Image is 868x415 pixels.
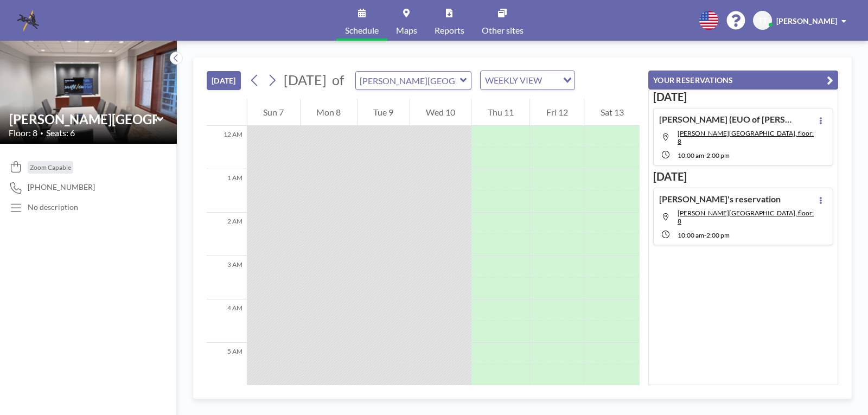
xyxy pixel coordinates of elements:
[40,130,43,137] span: •
[30,163,71,171] span: Zoom Capable
[28,202,78,212] div: No description
[356,72,460,90] input: Ansley Room
[9,127,37,138] span: Floor: 8
[776,16,837,25] span: [PERSON_NAME]
[659,194,781,205] h4: [PERSON_NAME]'s reservation
[648,71,838,90] button: YOUR RESERVATIONS
[358,99,410,126] div: Tue 9
[396,26,417,35] span: Maps
[207,71,241,90] button: [DATE]
[483,73,544,87] span: WEEKLY VIEW
[530,99,584,126] div: Fri 12
[284,72,327,88] span: [DATE]
[659,114,795,125] h4: [PERSON_NAME] (EUO of [PERSON_NAME]
[301,99,357,126] div: Mon 8
[345,26,379,35] span: Schedule
[207,126,247,169] div: 12 AM
[207,256,247,299] div: 3 AM
[653,170,833,183] h3: [DATE]
[678,231,704,239] span: 10:00 AM
[706,151,730,159] span: 2:00 PM
[247,99,300,126] div: Sun 7
[653,90,833,104] h3: [DATE]
[471,99,529,126] div: Thu 11
[758,16,767,25] span: TT
[706,231,730,239] span: 2:00 PM
[678,209,814,225] span: Ansley Room, floor: 8
[481,71,575,90] div: Search for option
[332,72,344,88] span: of
[46,127,75,138] span: Seats: 6
[207,299,247,343] div: 4 AM
[207,213,247,256] div: 2 AM
[584,99,640,126] div: Sat 13
[678,151,704,159] span: 10:00 AM
[482,26,524,35] span: Other sites
[435,26,464,35] span: Reports
[678,129,814,145] span: Ansley Room, floor: 8
[410,99,471,126] div: Wed 10
[704,231,706,239] span: -
[207,169,247,213] div: 1 AM
[17,10,39,31] img: organization-logo
[207,343,247,386] div: 5 AM
[28,182,95,192] span: [PHONE_NUMBER]
[704,151,706,159] span: -
[545,73,557,87] input: Search for option
[9,111,157,127] input: Ansley Room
